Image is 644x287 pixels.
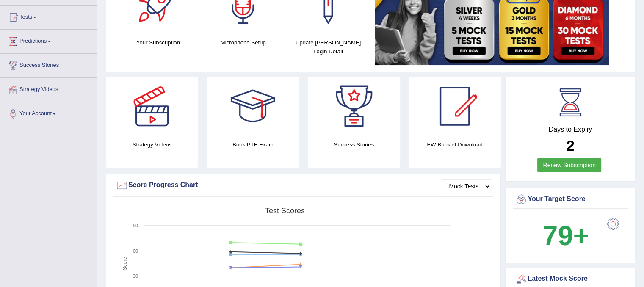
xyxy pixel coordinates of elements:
h4: Days to Expiry [515,126,626,133]
h4: Strategy Videos [106,140,198,149]
div: Latest Mock Score [515,273,626,285]
b: 2 [566,137,574,154]
a: Tests [0,6,97,27]
text: 30 [133,273,138,279]
a: Predictions [0,30,97,51]
text: 60 [133,248,138,254]
a: Your Account [0,102,97,123]
h4: Book PTE Exam [207,140,299,149]
div: Your Target Score [515,193,626,206]
tspan: Test scores [265,207,305,215]
a: Renew Subscription [537,158,601,172]
h4: EW Booklet Download [409,140,501,149]
div: Score Progress Chart [116,179,491,192]
a: Success Stories [0,54,97,75]
h4: Microphone Setup [205,38,282,47]
a: Strategy Videos [0,78,97,99]
h4: Success Stories [308,140,400,149]
b: 79+ [542,220,589,251]
h4: Update [PERSON_NAME] Login Detail [290,38,367,56]
text: 90 [133,223,138,228]
tspan: Score [122,257,128,270]
h4: Your Subscription [120,38,196,47]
